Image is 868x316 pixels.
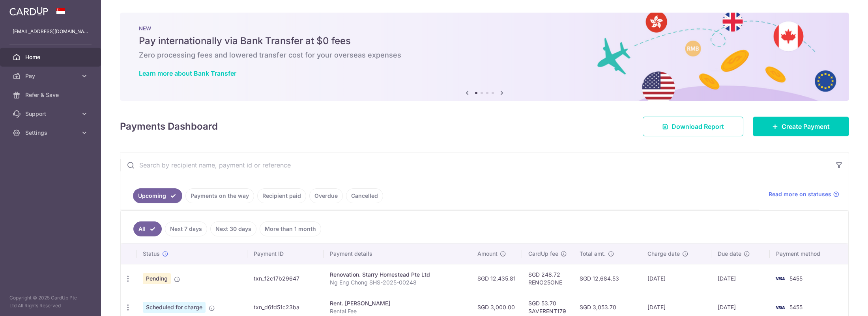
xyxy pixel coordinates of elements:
[13,28,88,35] p: [EMAIL_ADDRESS][DOMAIN_NAME]
[25,110,77,118] span: Support
[772,274,788,283] img: Bank Card
[330,299,465,307] div: Rent. [PERSON_NAME]
[643,117,743,136] a: Download Report
[330,279,465,286] p: Ng Eng Chong SHS-2025-00248
[120,119,218,134] h4: Payments Dashboard
[257,188,306,203] a: Recipient paid
[770,244,848,264] th: Payment method
[25,53,77,61] span: Home
[120,152,830,178] input: Search by recipient name, payment id or reference
[247,264,324,293] td: txn_f2c17b29647
[139,69,236,77] a: Learn more about Bank Transfer
[25,91,77,99] span: Refer & Save
[477,250,498,258] span: Amount
[143,302,206,313] span: Scheduled for charge
[139,35,830,47] h5: Pay internationally via Bank Transfer at $0 fees
[711,264,770,293] td: [DATE]
[210,221,256,236] a: Next 30 days
[185,188,254,203] a: Payments on the way
[25,129,77,137] span: Settings
[789,275,803,282] span: 5455
[120,13,849,101] img: Bank transfer banner
[324,244,471,264] th: Payment details
[143,273,171,284] span: Pending
[769,190,839,198] a: Read more on statuses
[772,303,788,312] img: Bank Card
[330,271,465,279] div: Renovation. Starry Homestead Pte Ltd
[528,250,558,258] span: CardUp fee
[769,190,831,198] span: Read more on statuses
[672,122,724,131] span: Download Report
[9,6,48,16] img: CardUp
[247,244,324,264] th: Payment ID
[346,188,383,203] a: Cancelled
[718,250,741,258] span: Due date
[139,50,830,60] h6: Zero processing fees and lowered transfer cost for your overseas expenses
[647,250,680,258] span: Charge date
[782,122,830,131] span: Create Payment
[143,250,160,258] span: Status
[471,264,522,293] td: SGD 12,435.81
[133,188,182,203] a: Upcoming
[641,264,711,293] td: [DATE]
[789,304,803,310] span: 5455
[165,221,207,236] a: Next 7 days
[260,221,321,236] a: More than 1 month
[139,25,830,32] p: NEW
[573,264,641,293] td: SGD 12,684.53
[753,117,849,136] a: Create Payment
[309,188,343,203] a: Overdue
[25,72,77,80] span: Pay
[522,264,573,293] td: SGD 248.72 RENO25ONE
[133,221,162,236] a: All
[580,250,606,258] span: Total amt.
[330,307,465,315] p: Rental Fee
